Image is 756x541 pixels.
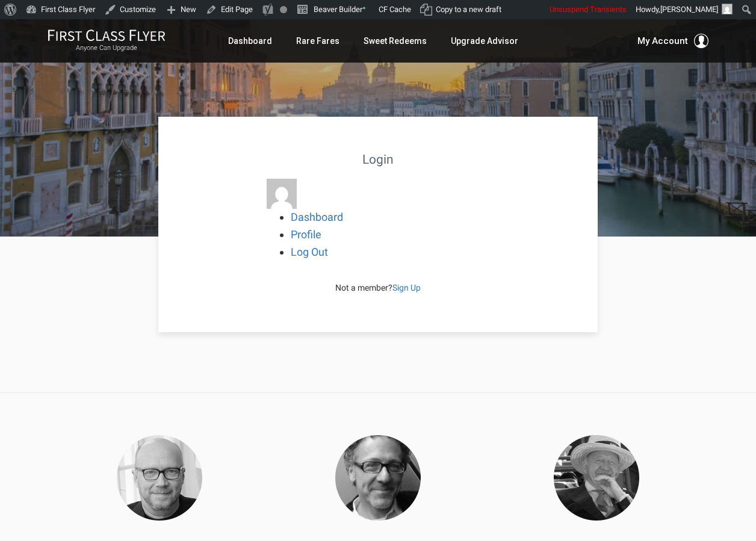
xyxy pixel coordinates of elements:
[660,5,718,14] span: [PERSON_NAME]
[364,30,427,52] a: Sweet Redeems
[637,34,688,48] span: My Account
[296,30,339,52] a: Rare Fares
[335,283,421,292] span: Not a member?
[637,34,708,48] button: My Account
[117,435,202,521] img: Haggis-v2.png
[291,228,321,241] a: Profile
[362,2,366,14] span: •
[48,29,166,53] a: First Class FlyerAnyone Can Upgrade
[362,152,394,167] strong: Login
[48,44,166,52] small: Anyone Can Upgrade
[228,30,272,52] a: Dashboard
[291,211,343,223] a: Dashboard
[335,435,421,521] img: Thomas.png
[291,246,328,258] a: Log Out
[550,5,627,14] span: Unsuspend Transients
[554,435,639,521] img: Collins.png
[392,283,421,292] a: Sign Up
[451,30,518,52] a: Upgrade Advisor
[48,29,166,42] img: First Class Flyer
